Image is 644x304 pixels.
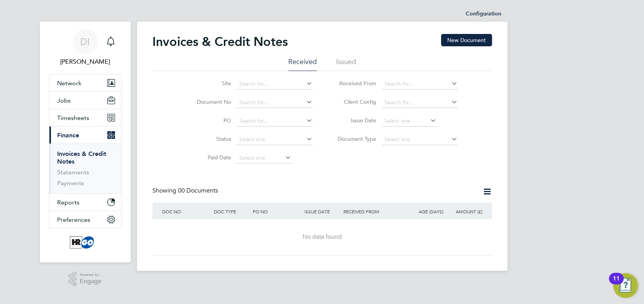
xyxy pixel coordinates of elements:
span: 00 Documents [178,187,218,194]
div: 11 [613,279,620,289]
input: Select one [237,153,291,164]
input: Search for... [382,97,458,108]
a: Invoices & Credit Notes [57,150,106,165]
input: Select one [382,116,436,127]
input: Search for... [382,79,458,90]
label: Paid Date [187,154,231,161]
div: DOC TYPE [212,203,251,220]
label: Received From [332,80,376,87]
input: Select one [382,134,458,145]
div: No data found [160,233,484,241]
li: Issued [336,57,356,71]
span: Network [57,79,81,87]
button: Reports [49,194,121,211]
a: DI[PERSON_NAME] [49,29,122,66]
nav: Main navigation [40,22,131,262]
a: Statements [57,169,89,176]
label: PO [187,117,231,124]
div: ISSUE DATE [303,203,341,220]
input: Search for... [237,97,313,108]
input: Search for... [237,79,313,90]
label: Issue Date [332,117,376,124]
label: Document Type [332,135,376,142]
button: Network [49,74,121,91]
button: Open Resource Center, 11 new notifications [613,273,638,298]
li: Received [288,57,317,71]
label: Document No [187,98,231,105]
span: Dreena Ibbetson [49,57,122,66]
div: RECEIVED FROM [341,203,406,220]
div: Finance [49,144,121,193]
span: Timesheets [57,114,89,122]
span: Preferences [57,216,90,223]
a: Go to home page [49,236,122,248]
label: Status [187,135,231,142]
div: AMOUNT (£) [445,203,484,220]
span: DI [80,37,90,47]
label: Site [187,80,231,87]
button: Timesheets [49,109,121,126]
h2: Invoices & Credit Notes [152,34,288,49]
span: Powered by [80,272,101,278]
div: AGE (DAYS) [406,203,445,220]
div: DOC NO [160,203,212,220]
img: hrgoplc-logo-retina.png [70,236,101,248]
span: Finance [57,132,79,139]
button: Preferences [49,211,121,228]
a: Payments [57,179,84,187]
div: PO NO [251,203,303,220]
span: Reports [57,199,79,206]
input: Search for... [237,116,313,127]
a: Powered byEngage [69,272,101,286]
input: Select one [237,134,313,145]
li: Configuration [466,6,501,22]
button: Finance [49,127,121,144]
button: Jobs [49,92,121,109]
div: Showing [152,187,220,195]
button: New Document [441,34,492,46]
label: Client Config [332,98,376,105]
span: Engage [80,278,101,285]
span: Jobs [57,97,71,104]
